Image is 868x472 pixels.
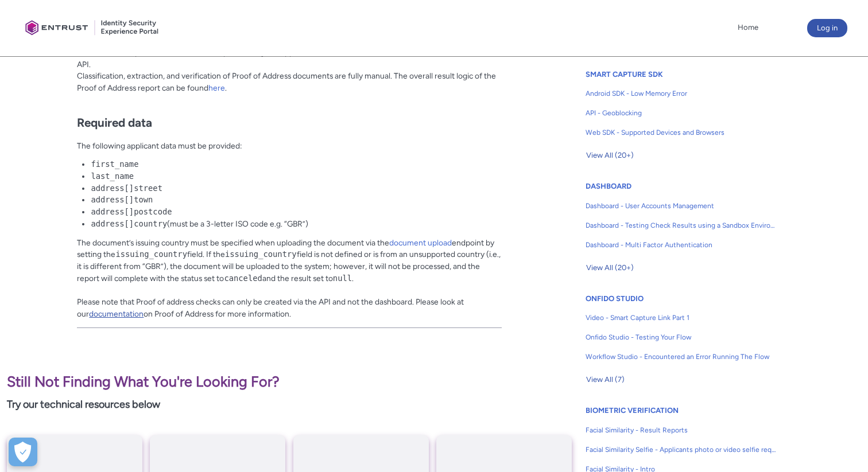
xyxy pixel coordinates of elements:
code: issuing_country [225,249,297,259]
span: View All (20+) [586,259,634,276]
p: Still Not Finding What You're Looking For? [7,371,572,393]
a: here [208,83,225,92]
a: Dashboard - User Accounts Management [586,196,776,216]
span: Facial Similarity Selfie - Applicants photo or video selfie requirements [586,444,776,455]
code: null [333,274,352,283]
span: API - Geoblocking [586,108,776,118]
a: Onfido Studio - Testing Your Flow [586,327,776,347]
h2: Required data [77,116,501,130]
code: canceled [224,274,262,283]
span: Onfido Studio - Testing Your Flow [586,332,776,342]
code: address[]town [91,195,153,204]
a: Web SDK - Supported Devices and Browsers [586,123,776,142]
span: Android SDK - Low Memory Error [586,88,776,99]
a: Home [735,19,761,36]
code: issuing_country [115,249,187,259]
button: View All (7) [586,370,625,389]
button: Log in [807,19,847,37]
span: View All (20+) [586,147,634,164]
p: The document’s issuing country must be specified when uploading the document via the endpoint by ... [77,237,501,320]
a: Android SDK - Low Memory Error [586,84,776,103]
span: Facial Similarity - Result Reports [586,425,776,435]
code: address[]street [91,184,162,193]
li: (must be a 3-letter ISO code e.g. “GBR”) [91,218,501,230]
button: Open Preferences [9,438,37,466]
span: Web SDK - Supported Devices and Browsers [586,127,776,138]
div: Cookie Preferences [9,438,37,466]
a: document upload [389,238,452,247]
a: DASHBOARD [586,182,631,190]
a: API - Geoblocking [586,103,776,123]
a: Video - Smart Capture Link Part 1 [586,308,776,327]
span: View All (7) [586,371,625,388]
a: SMART CAPTURE SDK [586,70,663,79]
button: View All (20+) [586,259,634,277]
a: Facial Similarity Selfie - Applicants photo or video selfie requirements [586,440,776,459]
code: address[]postcode [91,207,172,216]
a: Dashboard - Multi Factor Authentication [586,235,776,255]
a: ONFIDO STUDIO [586,294,644,303]
code: address[]country [91,219,167,228]
span: Workflow Studio - Encountered an Error Running The Flow [586,352,776,362]
code: first_name [91,159,138,169]
p: Try our technical resources below [7,397,572,412]
a: Workflow Studio - Encountered an Error Running The Flow [586,347,776,366]
a: Facial Similarity - Result Reports [586,420,776,440]
span: Dashboard - Testing Check Results using a Sandbox Environment [586,220,776,231]
a: BIOMETRIC VERIFICATION [586,406,679,415]
a: Dashboard - Testing Check Results using a Sandbox Environment [586,216,776,235]
code: last_name [91,171,134,181]
span: Dashboard - User Accounts Management [586,201,776,211]
p: The following applicant data must be provided: [77,140,501,152]
span: Video - Smart Capture Link Part 1 [586,313,776,323]
a: documentation [89,309,144,318]
button: View All (20+) [586,146,634,165]
span: Dashboard - Multi Factor Authentication [586,240,776,250]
